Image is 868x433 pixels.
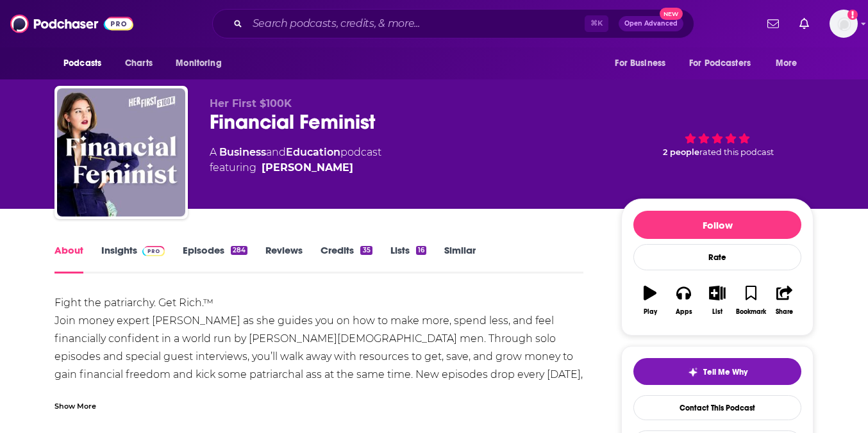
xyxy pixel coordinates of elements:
img: Podchaser Pro [142,246,165,256]
button: tell me why sparkleTell Me Why [633,358,801,385]
a: Episodes284 [183,244,247,274]
img: Financial Feminist [57,88,185,216]
span: Her First $100K [210,97,292,110]
div: Search podcasts, credits, & more... [212,9,694,38]
a: Show notifications dropdown [794,13,814,35]
a: Reviews [265,244,303,274]
button: open menu [167,51,238,76]
div: A podcast [210,145,381,176]
img: Podchaser - Follow, Share and Rate Podcasts [10,12,133,36]
div: List [712,308,722,316]
button: Open AdvancedNew [619,16,683,31]
button: Share [768,277,801,323]
a: Contact This Podcast [633,395,801,420]
span: Podcasts [63,54,101,72]
a: Show notifications dropdown [762,13,784,35]
a: Lists16 [390,244,426,274]
a: InsightsPodchaser Pro [101,244,165,274]
button: open menu [681,51,769,76]
span: rated this podcast [699,147,774,157]
span: New [660,8,683,20]
a: Similar [444,244,476,274]
a: Education [286,146,340,158]
div: 35 [360,246,372,255]
span: and [266,146,286,158]
button: Show profile menu [830,10,858,38]
span: featuring [210,160,381,176]
a: [PERSON_NAME] [262,160,353,176]
span: Charts [125,54,153,72]
span: Monitoring [176,54,221,72]
a: About [54,244,83,274]
img: User Profile [830,10,858,38]
input: Search podcasts, credits, & more... [247,13,585,34]
button: Bookmark [734,277,767,323]
img: tell me why sparkle [688,367,698,377]
button: open menu [767,51,814,76]
div: Rate [633,244,801,270]
button: List [701,277,734,323]
span: For Podcasters [689,54,751,72]
div: Apps [676,308,692,316]
div: Fight the patriarchy. Get Rich.™ Join money expert [PERSON_NAME] as she guides you on how to make... [54,294,583,402]
button: open menu [54,51,118,76]
span: More [776,54,797,72]
span: Open Advanced [624,20,678,27]
div: 16 [416,246,426,255]
div: Bookmark [736,308,766,316]
button: open menu [606,51,681,76]
a: Charts [117,51,160,76]
span: Logged in as megcassidy [830,10,858,38]
button: Apps [667,277,700,323]
span: Tell Me Why [703,367,747,377]
div: Share [776,308,793,316]
div: 284 [231,246,247,255]
div: Play [644,308,657,316]
span: 2 people [663,147,699,157]
svg: Add a profile image [847,10,858,20]
a: Business [219,146,266,158]
div: 2 peoplerated this podcast [621,97,814,177]
a: Credits35 [321,244,372,274]
button: Play [633,277,667,323]
button: Follow [633,211,801,239]
span: For Business [615,54,665,72]
span: ⌘ K [585,15,608,32]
